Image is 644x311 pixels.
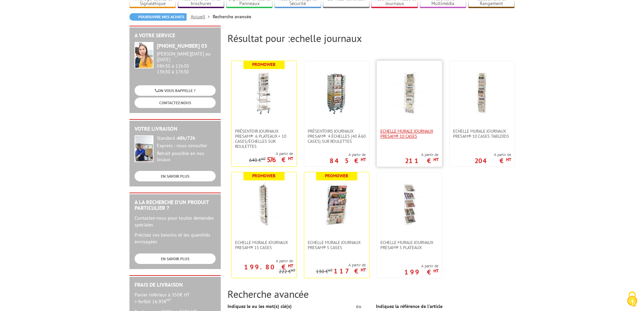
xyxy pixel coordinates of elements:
[376,303,443,310] label: Indiquez la référence de l'article
[460,71,504,115] img: Echelle murale journaux Presam® 10 cases tabloïds
[135,97,216,108] a: CONTACTEZ-NOUS
[249,151,293,156] span: A partir de
[157,42,207,49] strong: [PHONE_NUMBER] 03
[405,159,438,163] p: 211 €
[380,240,438,250] span: Echelle murale journaux Presam® 5 plateaux
[361,267,366,273] sup: HT
[361,157,366,162] sup: HT
[291,268,295,272] sup: HT
[235,129,293,149] span: Présentoir journaux Presam®: 6 plateaux + 10 cases/échelles sur roulettes
[129,13,187,21] a: Poursuivre mes achats
[475,152,511,157] span: A partir de
[157,51,216,63] div: [PERSON_NAME][DATE] au [DATE]
[157,51,216,74] div: 08h30 à 12h30 13h30 à 17h30
[244,265,293,269] p: 199.80 €
[328,268,333,272] sup: HT
[157,151,216,163] div: Retrait possible en nos locaux
[242,71,286,115] img: Présentoir journaux Presam®: 6 plateaux + 10 cases/échelles sur roulettes
[405,152,438,157] span: A partir de
[288,156,293,161] sup: HT
[252,173,276,179] b: Promoweb
[308,129,366,144] span: Présentoirs journaux Presam®: 4 échelles (40 à 60 cases) sur roulettes
[387,71,431,115] img: Echelle murale journaux Presam® 10 cases
[330,152,366,157] span: A partir de
[135,171,216,181] a: EN SAVOIR PLUS
[135,126,216,132] h2: Votre livraison
[279,269,295,274] p: 222 €
[232,129,296,149] a: Présentoir journaux Presam®: 6 plateaux + 10 cases/échelles sur roulettes
[308,240,366,250] span: Echelle murale journaux Presam® 5 cases
[213,13,251,20] li: Recherche avancée
[330,159,366,163] p: 845 €
[177,135,195,141] strong: 48h/72h
[304,240,369,250] a: Echelle murale journaux Presam® 5 cases
[325,173,348,179] b: Promoweb
[351,303,366,310] div: ou
[242,182,286,226] img: Echelle murale journaux Presam® 15 cases
[191,14,213,20] a: Accueil
[624,291,641,308] img: Cookies (fenêtre modale)
[135,253,216,264] a: EN SAVOIR PLUS
[453,129,511,139] span: Echelle murale journaux Presam® 10 cases tabloïds
[290,31,362,45] span: echelle journaux
[377,240,442,250] a: Echelle murale journaux Presam® 5 plateaux
[261,156,266,161] sup: HT
[620,288,644,311] button: Cookies (fenêtre modale)
[404,270,438,274] p: 199 €
[135,135,153,162] img: widget-livraison.jpg
[135,42,153,68] img: widget-service.jpg
[157,143,216,149] div: Express : nous consulter
[135,85,216,96] a: ON VOUS RAPPELLE ?
[288,263,293,269] sup: HT
[135,199,216,211] h2: A la recherche d'un produit particulier ?
[228,32,515,44] h2: Résultat pour :
[232,240,296,250] a: Echelle murale journaux Presam® 15 cases
[315,182,359,226] img: Echelle murale journaux Presam® 5 cases
[252,62,276,67] b: Promoweb
[249,158,266,163] p: 640 €
[135,215,216,228] p: Contactez-nous pour toutes demandes spéciales
[433,157,438,162] sup: HT
[450,129,515,139] a: Echelle murale journaux Presam® 10 cases tabloïds
[304,129,369,144] a: Présentoirs journaux Presam®: 4 échelles (40 à 60 cases) sur roulettes
[475,159,511,163] p: 204 €
[228,288,515,299] h2: Recherche avancée
[267,158,293,162] p: 576 €
[135,291,216,305] p: Panier inférieur à 350€ HT
[316,269,333,274] p: 130 €
[228,303,292,310] label: Indiquez le ou les mot(s) clé(s)
[135,231,216,245] p: Précisez vos besoins et les quantités envisagées
[380,129,438,139] span: Echelle murale journaux Presam® 10 cases
[316,262,366,268] span: A partir de
[377,129,442,139] a: Echelle murale journaux Presam® 10 cases
[135,282,216,288] h2: Frais de Livraison
[433,268,438,274] sup: HT
[157,135,216,141] div: Standard :
[232,258,293,264] span: A partir de
[506,157,511,162] sup: HT
[334,269,366,273] p: 117 €
[135,32,216,39] h2: A votre service
[135,298,171,305] span: > forfait 16.95€
[167,297,171,302] sup: HT
[387,182,431,226] img: Echelle murale journaux Presam® 5 plateaux
[404,263,438,269] span: A partir de
[315,71,359,115] img: Présentoirs journaux Presam®: 4 échelles (40 à 60 cases) sur roulettes
[235,240,293,250] span: Echelle murale journaux Presam® 15 cases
